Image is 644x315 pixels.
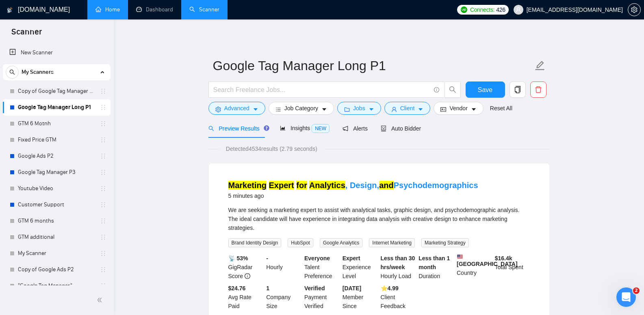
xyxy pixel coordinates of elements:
[18,164,95,180] a: Google Tag Manager P3
[213,85,430,95] input: Search Freelance Jobs...
[440,106,446,112] span: idcard
[269,181,294,190] mark: Expert
[304,255,330,261] b: Everyone
[275,106,281,112] span: bars
[100,153,106,159] span: holder
[490,104,512,113] a: Reset All
[213,56,533,76] input: Scanner name...
[266,285,269,291] b: 1
[343,255,360,261] b: Expert
[530,81,546,98] button: delete
[303,254,341,281] div: Talent Preference
[510,86,525,93] span: copy
[379,181,394,190] mark: and
[100,250,106,257] span: holder
[466,81,505,98] button: Save
[616,287,636,307] iframe: Intercom live chat
[265,254,303,281] div: Hourly
[418,255,450,270] b: Less than 1 month
[208,102,265,115] button: settingAdvancedcaret-down
[384,102,431,115] button: userClientcaret-down
[495,255,512,261] b: $ 16.4k
[18,116,95,132] a: GTM 6 Motnh
[535,60,545,71] span: edit
[628,6,640,13] span: setting
[269,102,334,115] button: barsJob Categorycaret-down
[381,255,415,270] b: Less than 30 hrs/week
[470,5,494,14] span: Connects:
[280,125,286,131] span: area-chart
[303,284,341,311] div: Payment Verified
[18,197,95,213] a: Customer Support
[434,87,439,92] span: info-circle
[471,106,477,112] span: caret-down
[100,104,106,111] span: holder
[628,3,641,16] button: setting
[100,169,106,176] span: holder
[208,125,267,132] span: Preview Results
[337,102,381,115] button: folderJobscaret-down
[22,64,54,80] span: My Scanners
[353,104,365,113] span: Jobs
[381,126,386,131] span: robot
[245,273,250,279] span: info-circle
[379,254,417,281] div: Hourly Load
[18,278,95,294] a: "Google Tag Manager"
[633,287,640,294] span: 2
[421,238,469,247] span: Marketing Strategy
[341,284,379,311] div: Member Since
[97,296,105,304] span: double-left
[516,7,521,13] span: user
[227,284,265,311] div: Avg Rate Paid
[100,234,106,240] span: holder
[457,254,518,267] b: [GEOGRAPHIC_DATA]
[228,238,282,247] span: Brand Identity Design
[418,106,423,112] span: caret-down
[189,6,219,13] a: searchScanner
[253,106,258,112] span: caret-down
[379,284,417,311] div: Client Feedback
[369,238,415,247] span: Internet Marketing
[208,126,214,131] span: search
[344,106,350,112] span: folder
[7,4,13,17] img: logo
[343,126,348,131] span: notification
[434,102,483,115] button: idcardVendorcaret-down
[304,285,325,291] b: Verified
[6,69,18,75] span: search
[18,245,95,261] a: My Scanner
[461,6,467,13] img: upwork-logo.png
[100,283,106,289] span: holder
[18,148,95,164] a: Google Ads P2
[228,255,248,261] b: 📡 53%
[263,124,270,132] div: Tooltip anchor
[100,218,106,224] span: holder
[478,85,492,95] span: Save
[224,104,249,113] span: Advanced
[320,238,362,247] span: Google Analytics
[100,266,106,273] span: holder
[400,104,415,113] span: Client
[510,81,526,98] button: copy
[228,285,246,291] b: $24.76
[18,99,95,116] a: Google Tag Manager Long P1
[18,132,95,148] a: Fixed Price GTM
[220,144,323,153] span: Detected 4534 results (2.79 seconds)
[343,285,361,291] b: [DATE]
[18,180,95,197] a: Youtube Video
[5,26,48,43] span: Scanner
[228,181,267,190] mark: Marketing
[227,254,265,281] div: GigRadar Score
[284,104,318,113] span: Job Category
[496,5,505,14] span: 426
[280,125,330,131] span: Insights
[228,181,478,190] a: Marketing Expert for Analytics, Design,andPsychodemographics
[18,213,95,229] a: GTM 6 months
[381,285,399,291] b: ⭐️ 4.99
[391,106,397,112] span: user
[445,86,460,93] span: search
[100,185,106,192] span: holder
[369,106,374,112] span: caret-down
[228,206,530,232] div: We are seeking a marketing expert to assist with analytical tasks, graphic design, and psychodemo...
[296,181,307,190] mark: for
